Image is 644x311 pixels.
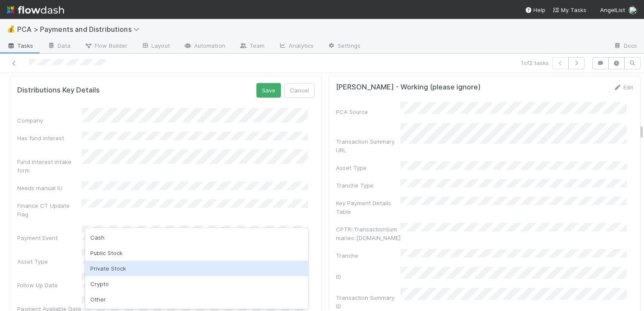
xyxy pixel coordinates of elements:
div: Fund interest intake form [17,157,82,175]
h5: [PERSON_NAME] - Working (please ignore) [336,83,481,92]
a: My Tasks [552,6,586,14]
div: Has fund interest [17,134,82,142]
span: 1 of 2 tasks [521,59,549,67]
div: Public Stock [85,245,308,261]
div: Transaction Summary URL [336,137,401,154]
span: Flow Builder [84,41,127,50]
div: Private Stock [85,261,308,276]
a: Flow Builder [77,40,134,53]
a: Analytics [271,40,320,53]
a: Automation [177,40,232,53]
a: Layout [134,40,177,53]
div: Tranche Type [336,181,401,190]
div: Asset Type [336,163,401,172]
img: avatar_e7d5656d-bda2-4d83-89d6-b6f9721f96bd.png [629,6,637,15]
div: CPTR::TransactionSummaries::[DOMAIN_NAME] [336,225,401,242]
span: AngelList [600,6,625,13]
div: ID [336,272,401,281]
h5: Distributions Key Details [17,86,100,95]
div: Transaction Summary ID [336,293,401,311]
div: Other [85,292,308,307]
div: Key Payment Details Table [336,199,401,216]
div: Follow Up Date [17,281,82,289]
img: logo-inverted-e16ddd16eac7371096b0.svg [7,3,64,17]
span: My Tasks [552,6,586,13]
span: Tasks [7,41,34,50]
a: Team [232,40,271,53]
div: PCA Source [336,108,401,116]
a: Settings [320,40,367,53]
span: 💰 [7,25,15,33]
div: Payment Event [17,234,82,242]
div: Asset Type [17,257,82,266]
button: Cancel [284,83,314,98]
div: Tranche [336,251,401,260]
a: Data [40,40,77,53]
div: Company [17,116,82,125]
div: Finance CT Update Flag [17,201,82,219]
a: Edit [613,84,633,91]
div: Help [525,6,545,14]
button: Save [256,83,281,98]
div: Crypto [85,276,308,292]
span: PCA > Payments and Distributions [17,25,144,34]
div: Needs manual IU [17,184,82,192]
div: Cash [85,230,308,245]
a: Docs [607,40,644,53]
